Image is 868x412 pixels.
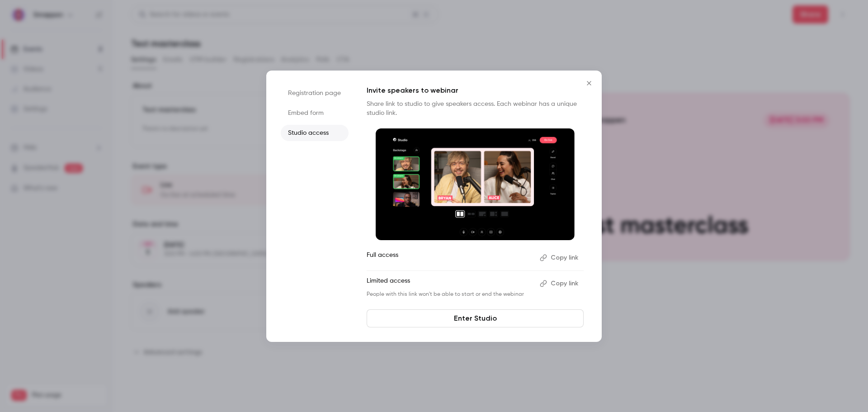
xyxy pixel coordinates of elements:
[536,276,584,291] button: Copy link
[367,85,584,96] p: Invite speakers to webinar
[367,276,533,291] p: Limited access
[536,251,584,265] button: Copy link
[281,85,349,101] li: Registration page
[367,291,533,298] p: People with this link won't be able to start or end the webinar
[367,99,584,118] p: Share link to studio to give speakers access. Each webinar has a unique studio link.
[580,74,598,92] button: Close
[367,251,533,265] p: Full access
[367,309,584,327] a: Enter Studio
[376,128,575,241] img: Invite speakers to webinar
[281,125,349,141] li: Studio access
[281,105,349,121] li: Embed form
